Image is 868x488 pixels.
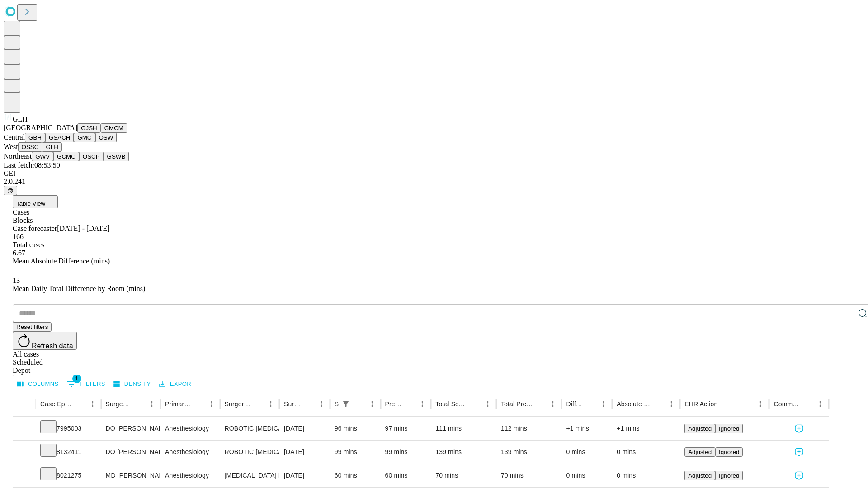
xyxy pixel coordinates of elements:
button: OSCP [79,152,104,161]
div: 70 mins [435,464,492,487]
button: GCMC [53,152,79,161]
div: 99 mins [335,441,376,464]
button: Menu [146,398,158,410]
button: Show filters [340,398,352,410]
div: Difference [566,400,584,408]
button: Show filters [65,377,108,391]
span: Central [4,133,25,141]
div: 60 mins [385,464,427,487]
button: Density [111,377,153,391]
div: DO [PERSON_NAME] Do [106,441,156,464]
button: Adjusted [684,471,715,480]
button: Sort [74,398,86,410]
button: Expand [18,421,31,437]
div: 99 mins [385,441,427,464]
div: EHR Action [684,400,717,408]
button: Menu [315,398,328,410]
div: Primary Service [165,400,191,408]
div: 0 mins [617,441,675,464]
div: Surgery Name [225,400,251,408]
span: @ [7,187,14,194]
div: +1 mins [617,417,675,440]
button: GWV [32,152,53,161]
button: Sort [652,398,665,410]
span: Table View [16,200,45,207]
span: Mean Absolute Difference (mins) [13,257,110,265]
span: Northeast [4,152,32,160]
span: GLH [13,115,28,123]
div: MD [PERSON_NAME] Jr [PERSON_NAME] E Md [106,464,156,487]
div: 2.0.241 [4,178,864,186]
button: Sort [469,398,481,410]
div: Surgery Date [284,400,302,408]
button: Sort [403,398,416,410]
div: Anesthesiology [165,441,215,464]
div: Anesthesiology [165,417,215,440]
button: Ignored [715,471,743,480]
button: Sort [252,398,264,410]
button: Ignored [715,424,743,433]
button: @ [4,186,17,195]
button: Sort [193,398,205,410]
button: Ignored [715,447,743,457]
button: Table View [13,195,58,208]
button: Adjusted [684,424,715,433]
button: Menu [366,398,378,410]
div: Predicted In Room Duration [385,400,403,408]
button: Menu [264,398,277,410]
div: 97 mins [385,417,427,440]
span: [DATE] - [DATE] [57,225,109,232]
span: Last fetch: 08:53:50 [4,161,60,169]
div: [DATE] [284,441,325,464]
button: Menu [665,398,678,410]
button: GBH [25,133,45,142]
div: 60 mins [335,464,376,487]
button: OSW [95,133,117,142]
button: Sort [585,398,597,410]
button: Menu [416,398,429,410]
div: 70 mins [501,464,557,487]
button: Select columns [15,377,61,391]
button: GLH [42,142,61,152]
button: Menu [814,398,826,410]
div: 7995003 [40,417,97,440]
span: Ignored [719,472,739,479]
div: Total Scheduled Duration [435,400,468,408]
div: GEI [4,169,864,178]
div: Anesthesiology [165,464,215,487]
div: 0 mins [617,464,675,487]
button: GMCM [101,123,127,133]
div: Surgeon Name [106,400,132,408]
div: ROBOTIC [MEDICAL_DATA] [225,417,275,440]
button: Expand [18,445,31,460]
div: 139 mins [435,441,492,464]
span: 13 [13,277,20,284]
div: Absolute Difference [617,400,651,408]
div: 112 mins [501,417,557,440]
span: [GEOGRAPHIC_DATA] [4,124,77,131]
button: Sort [534,398,547,410]
span: 1 [72,374,81,383]
span: Ignored [719,449,739,455]
span: Ignored [719,425,739,432]
div: 139 mins [501,441,557,464]
button: Reset filters [13,322,52,332]
div: ROBOTIC [MEDICAL_DATA] [225,441,275,464]
div: +1 mins [566,417,608,440]
button: Sort [353,398,366,410]
button: GSWB [104,152,129,161]
div: Comments [774,400,800,408]
span: West [4,143,18,150]
div: Scheduled In Room Duration [335,400,339,408]
button: Menu [481,398,494,410]
span: Case forecaster [13,225,57,232]
button: Export [157,377,197,391]
button: GJSH [77,123,101,133]
span: Total cases [13,241,44,249]
span: Adjusted [688,449,712,455]
span: Adjusted [688,425,712,432]
div: DO [PERSON_NAME] Do [106,417,156,440]
button: Menu [597,398,610,410]
div: [MEDICAL_DATA] EXTRACORPOREAL SHOCK WAVE [225,464,275,487]
span: Refresh data [32,342,73,350]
